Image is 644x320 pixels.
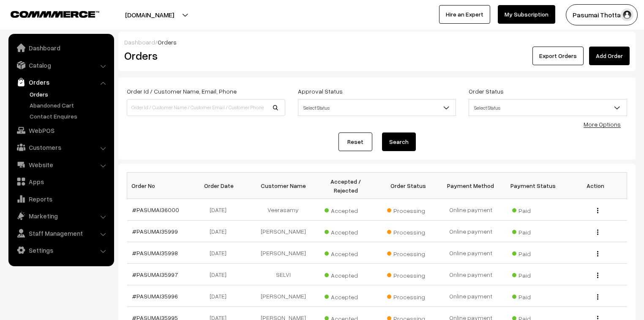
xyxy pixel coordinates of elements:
img: COMMMERCE [11,11,99,17]
a: Orders [27,90,111,99]
th: Customer Name [252,173,314,199]
span: Orders [158,39,177,46]
span: Processing [387,269,429,280]
a: Customers [11,140,111,155]
a: Abandoned Cart [27,101,111,110]
a: Website [11,157,111,172]
td: Veerasamy [252,199,314,221]
a: Marketing [11,208,111,223]
th: Order Status [377,173,439,199]
span: Accepted [325,269,367,280]
h2: Orders [124,49,284,62]
a: WebPOS [11,123,111,138]
a: My Subscription [498,5,555,24]
img: Menu [597,273,598,278]
button: Pasumai Thotta… [566,4,638,25]
span: Accepted [325,290,367,301]
td: [DATE] [189,285,252,307]
a: Apps [11,174,111,189]
a: #PASUMAI35998 [132,249,178,257]
td: Online payment [439,264,502,285]
img: Menu [597,208,598,213]
a: Add Order [589,47,630,65]
a: Staff Management [11,226,111,241]
label: Order Status [469,87,504,96]
button: [DOMAIN_NAME] [96,4,204,25]
a: Reports [11,191,111,207]
td: [DATE] [189,264,252,285]
td: [DATE] [189,221,252,242]
span: Select Status [469,100,627,115]
a: #PASUMAI35997 [132,271,178,278]
button: Export Orders [532,47,584,65]
td: Online payment [439,242,502,264]
td: [PERSON_NAME] [252,285,314,307]
span: Paid [512,226,554,237]
a: #PASUMAI35996 [132,292,178,300]
a: #PASUMAI35999 [132,228,178,235]
th: Accepted / Rejected [314,173,377,199]
span: Select Status [298,99,456,116]
td: SELVI [252,264,314,285]
a: Dashboard [11,40,111,55]
td: [PERSON_NAME] [252,221,314,242]
span: Paid [512,269,554,280]
span: Paid [512,290,554,301]
td: [DATE] [189,242,252,264]
td: [PERSON_NAME] [252,242,314,264]
a: Contact Enquires [27,112,111,121]
button: Search [382,132,416,151]
input: Order Id / Customer Name / Customer Email / Customer Phone [127,99,285,116]
span: Processing [387,226,429,237]
a: Hire an Expert [439,5,490,24]
a: COMMMERCE [11,8,85,19]
th: Order Date [189,173,252,199]
th: Order No [127,173,190,199]
span: Accepted [325,247,367,258]
th: Action [565,173,627,199]
span: Accepted [325,226,367,237]
span: Paid [512,204,554,215]
span: Select Status [298,100,456,115]
img: Menu [597,294,598,300]
span: Select Status [469,99,627,116]
a: Dashboard [124,39,155,46]
td: Online payment [439,285,502,307]
span: Paid [512,247,554,258]
img: Menu [597,251,598,257]
span: Processing [387,247,429,258]
a: Orders [11,74,111,90]
span: Processing [387,204,429,215]
td: Online payment [439,199,502,221]
span: Processing [387,290,429,301]
td: Online payment [439,221,502,242]
a: Settings [11,243,111,258]
td: [DATE] [189,199,252,221]
a: More Options [584,121,621,128]
span: Accepted [325,204,367,215]
img: Menu [597,229,598,235]
a: #PASUMAI36000 [132,206,179,213]
div: / [124,38,630,47]
label: Order Id / Customer Name, Email, Phone [127,87,237,96]
a: Catalog [11,58,111,73]
label: Approval Status [298,87,343,96]
th: Payment Method [439,173,502,199]
th: Payment Status [502,173,565,199]
a: Reset [338,132,372,151]
img: user [621,8,633,21]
